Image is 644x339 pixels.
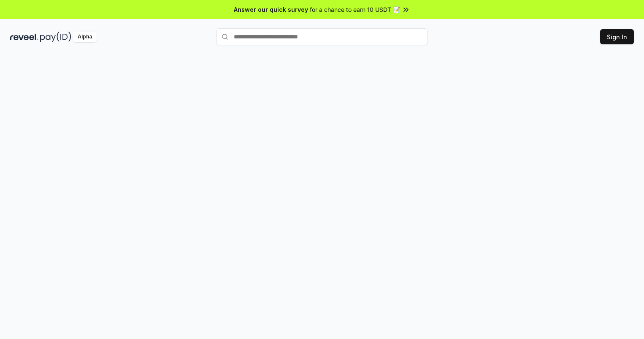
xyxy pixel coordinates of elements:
img: reveel_dark [10,32,38,42]
div: Alpha [73,32,97,42]
img: pay_id [40,32,71,42]
button: Sign In [600,29,634,44]
span: Answer our quick survey [234,5,308,14]
span: for a chance to earn 10 USDT 📝 [310,5,400,14]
